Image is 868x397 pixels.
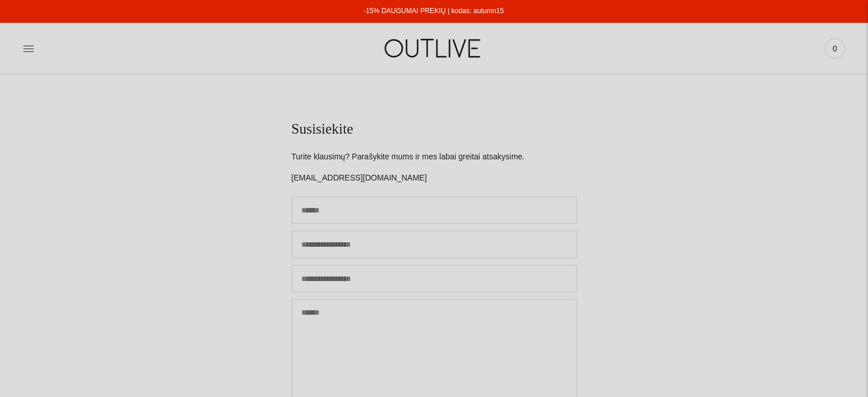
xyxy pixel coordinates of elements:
[827,41,843,57] span: 0
[292,171,577,185] p: [EMAIL_ADDRESS][DOMAIN_NAME]
[825,36,845,61] a: 0
[292,150,577,164] p: Turite klausimų? Parašykite mums ir mes labai greitai atsakysime.
[364,7,504,15] a: -15% DAUGUMAI PREKIŲ | kodas: autumn15
[362,29,505,68] img: OUTLIVE
[292,120,577,139] h1: Susisiekite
